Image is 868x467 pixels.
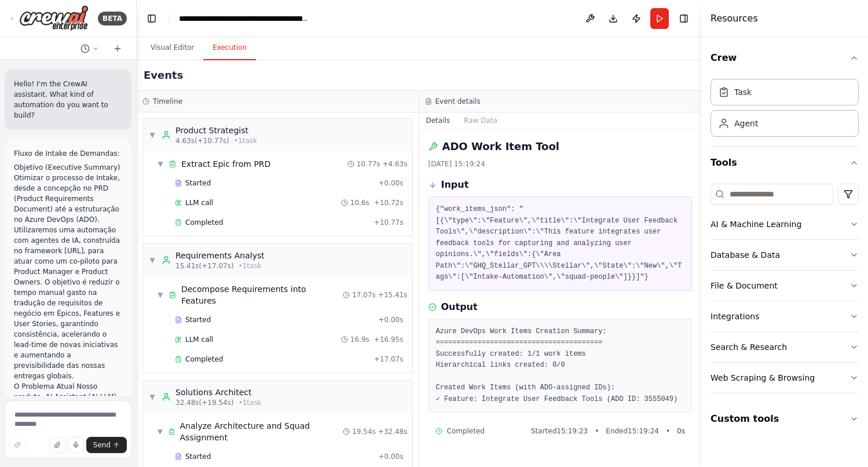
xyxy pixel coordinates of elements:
h2: Events [144,67,183,83]
span: + 4.63s [382,159,407,169]
span: • 1 task [239,398,262,407]
span: 4.63s (+10.77s) [175,136,229,145]
span: ▼ [149,392,156,402]
span: Decompose Requirements into Features [181,283,343,307]
h3: Event details [435,97,481,106]
span: Ended 15:19:24 [606,426,659,436]
h2: ADO Work Item Tool [442,138,559,155]
div: AI & Machine Learning [710,218,801,230]
button: Execution [203,36,256,60]
span: 19.54s [352,427,376,436]
span: ▼ [157,427,163,436]
span: 15.41s (+17.07s) [175,261,234,271]
div: Tools [710,179,859,403]
span: 17.07s [352,290,376,300]
div: Crew [710,74,859,146]
div: Requirements Analyst [175,250,265,261]
span: + 32.48s [378,427,408,436]
img: Logo [19,5,89,31]
button: Send [86,437,127,453]
p: Hello! I'm the CrewAI assistant. What kind of automation do you want to build? [14,79,122,121]
div: Integrations [710,311,759,322]
h3: Timeline [153,97,182,106]
span: Completed [185,218,223,227]
span: Started [185,315,211,324]
span: ▼ [157,159,164,169]
div: File & Document [710,280,778,291]
div: Web Scraping & Browsing [710,372,815,384]
pre: Azure DevOps Work Items Creation Summary: ======================================== Successfully c... [436,326,685,406]
span: ▼ [149,130,156,140]
div: Agent [734,118,758,129]
li: Objetivo (Executive Summary) Otimizar o processo de Intake, desde a concepção no PRD (Product Req... [14,162,122,381]
div: Solutions Architect [175,386,262,398]
span: • 1 task [234,136,257,145]
span: 32.48s (+19.54s) [175,398,234,407]
button: Raw Data [457,112,504,129]
button: Search & Research [710,332,859,362]
button: Database & Data [710,240,859,270]
button: Click to speak your automation idea [68,437,84,453]
div: Task [734,86,752,98]
span: Analyze Architecture and Squad Assignment [180,420,343,443]
span: Completed [447,426,485,436]
span: • 1 task [239,261,262,271]
span: LLM call [185,335,213,344]
button: Hide right sidebar [676,10,692,27]
span: + 10.77s [374,218,404,227]
div: Product Strategist [175,125,257,136]
button: Hide left sidebar [144,10,160,27]
button: Switch to previous chat [76,42,104,56]
button: Tools [710,147,859,179]
span: Send [93,440,111,450]
button: Web Scraping & Browsing [710,363,859,393]
span: 10.6s [350,198,369,207]
span: ▼ [149,256,156,265]
span: • [666,426,670,436]
p: Fluxo de Intake de Demandas: [14,148,122,159]
span: + 10.72s [374,198,404,207]
button: Improve this prompt [9,437,25,453]
span: • [595,426,599,436]
span: Started [185,178,211,188]
span: + 17.07s [374,355,404,364]
span: Started 15:19:23 [531,426,588,436]
button: Upload files [49,437,65,453]
button: Integrations [710,301,859,331]
span: Started [185,452,211,461]
span: 10.77s [357,159,380,169]
div: Search & Research [710,341,787,353]
span: 0 s [677,426,685,436]
h3: Input [441,178,469,192]
button: Crew [710,42,859,74]
span: + 15.41s [378,290,408,300]
h3: Output [441,300,478,314]
span: + 0.00s [378,452,403,461]
span: Completed [185,355,223,364]
div: [DATE] 15:19:24 [428,159,693,169]
button: File & Document [710,271,859,301]
button: Custom tools [710,403,859,435]
span: + 16.95s [374,335,404,344]
button: Start a new chat [108,42,127,56]
span: + 0.00s [378,315,403,324]
button: Visual Editor [141,36,203,60]
pre: {"work_items_json": "[{\"type\":\"Feature\",\"title\":\"Integrate User Feedback Tools\",\"descrip... [436,204,685,283]
div: BETA [98,12,127,25]
nav: breadcrumb [179,13,309,24]
span: Extract Epic from PRD [181,158,270,170]
h4: Resources [710,12,758,25]
div: Database & Data [710,249,780,261]
span: 16.9s [350,335,369,344]
span: + 0.00s [378,178,403,188]
span: LLM call [185,198,213,207]
span: ▼ [157,290,164,300]
button: AI & Machine Learning [710,209,859,239]
button: Details [419,112,457,129]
